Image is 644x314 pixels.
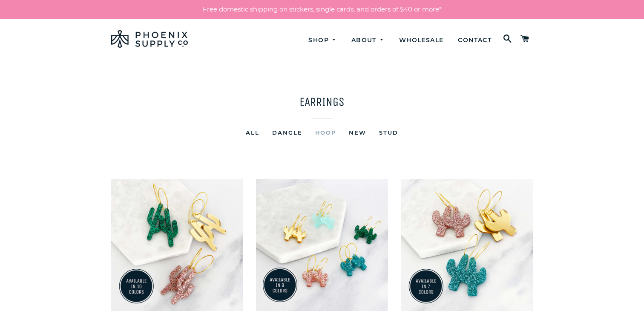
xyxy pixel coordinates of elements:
a: Dangle [266,127,309,138]
h1: Earrings [111,93,533,110]
a: new [342,127,373,138]
a: Shop [302,29,343,52]
img: Phoenix Supply Co. [111,30,188,48]
a: Stud [373,127,405,138]
a: About [345,29,391,52]
img: Cactus Mini Hoop Earrings [256,179,388,311]
img: Elongated Cactus Hoop Earrings [111,179,243,311]
img: Classic Cactus Hoop Earrings [401,179,533,311]
a: All [239,127,266,138]
a: Contact [451,29,498,52]
a: Hoop [309,127,343,138]
a: Wholesale [393,29,450,52]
